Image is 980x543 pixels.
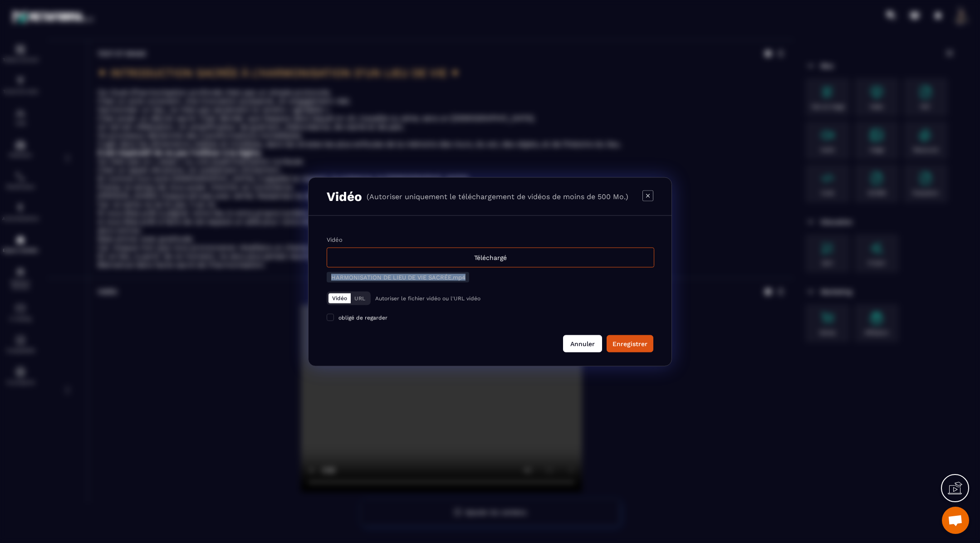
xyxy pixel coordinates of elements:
div: Téléchargé [327,247,654,267]
p: (Autoriser uniquement le téléchargement de vidéos de moins de 500 Mo.) [367,192,628,201]
span: obligé de regarder [338,314,387,321]
button: URL [351,293,369,303]
button: Vidéo [328,293,351,303]
div: Enregistrer [612,339,647,348]
label: Vidéo [327,236,343,243]
button: Annuler [563,335,602,352]
button: Enregistrer [607,335,653,352]
span: HARMONISATION DE LIEU DE VIE SACRÉE.mp4 [331,274,465,280]
h3: Vidéo [327,189,362,204]
p: Autoriser le fichier vidéo ou l'URL vidéo [375,295,480,301]
a: Ouvrir le chat [942,507,969,534]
